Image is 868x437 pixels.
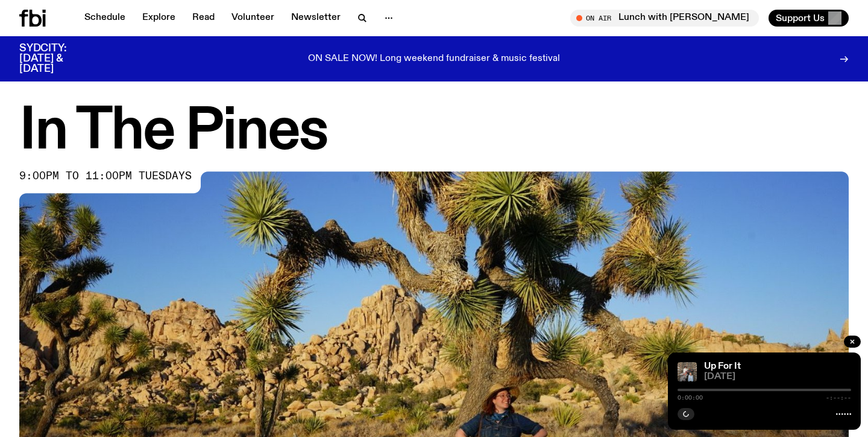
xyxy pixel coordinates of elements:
h3: SYDCITY: [DATE] & [DATE] [19,43,96,74]
span: 9:00pm to 11:00pm tuesdays [19,171,192,181]
a: Read [185,10,222,27]
p: ON SALE NOW! Long weekend fundraiser & music festival [308,54,560,65]
span: [DATE] [704,372,851,381]
a: Schedule [77,10,133,27]
a: Up For It [704,362,741,371]
a: Explore [135,10,183,27]
a: Newsletter [284,10,348,27]
button: On AirLunch with [PERSON_NAME] [570,10,759,27]
span: Support Us [776,13,825,24]
button: Support Us [769,10,849,27]
h1: In The Pines [19,105,849,159]
span: -:--:-- [826,395,851,401]
span: 0:00:00 [678,395,703,401]
a: Volunteer [224,10,281,27]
